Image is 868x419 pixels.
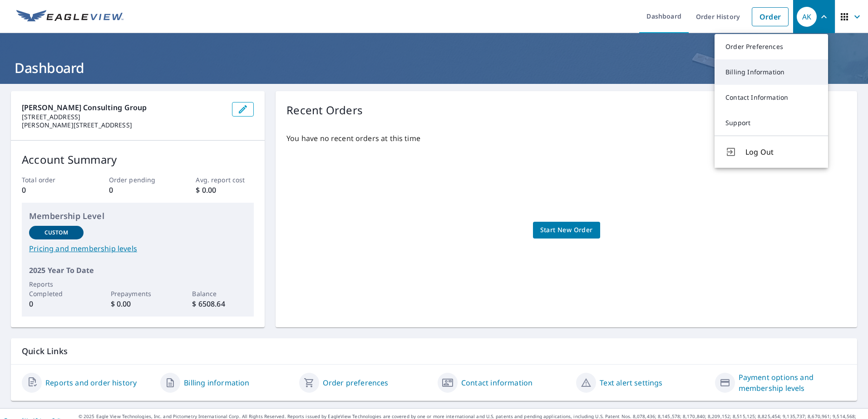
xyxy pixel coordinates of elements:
[22,185,80,195] p: 0
[22,346,846,357] p: Quick Links
[111,298,165,309] p: $ 0.00
[196,175,254,185] p: Avg. report cost
[715,59,828,85] a: Billing Information
[184,377,249,388] a: Billing information
[109,175,167,185] p: Order pending
[16,10,123,24] img: EV Logo
[22,175,80,185] p: Total order
[715,136,828,168] button: Log Out
[22,113,225,121] p: [STREET_ADDRESS]
[29,298,84,309] p: 0
[286,102,363,118] p: Recent Orders
[22,121,225,129] p: [PERSON_NAME][STREET_ADDRESS]
[752,7,789,26] a: Order
[715,85,828,110] a: Contact Information
[45,377,137,388] a: Reports and order history
[109,185,167,195] p: 0
[797,7,817,27] div: AK
[533,222,600,239] a: Start New Order
[196,185,254,195] p: $ 0.00
[22,102,225,113] p: [PERSON_NAME] Consulting Group
[44,229,68,237] p: Custom
[715,34,828,59] a: Order Preferences
[192,289,247,298] p: Balance
[192,298,247,309] p: $ 6508.64
[540,224,593,236] span: Start New Order
[323,377,389,388] a: Order preferences
[111,289,165,298] p: Prepayments
[600,377,662,388] a: Text alert settings
[29,265,247,276] p: 2025 Year To Date
[29,210,247,222] p: Membership Level
[11,58,857,77] h1: Dashboard
[715,110,828,136] a: Support
[739,372,846,394] a: Payment options and membership levels
[29,279,84,298] p: Reports Completed
[22,151,254,168] p: Account Summary
[286,133,846,144] p: You have no recent orders at this time
[745,146,817,157] span: Log Out
[29,243,247,254] a: Pricing and membership levels
[461,377,533,388] a: Contact information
